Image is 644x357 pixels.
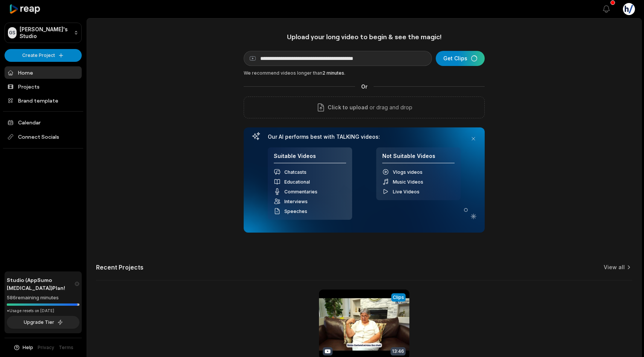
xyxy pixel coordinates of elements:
a: Home [5,66,82,79]
a: Brand template [5,94,82,107]
div: GS [8,27,17,38]
button: Get Clips [436,51,485,66]
h3: Our AI performs best with TALKING videos: [268,133,461,140]
h1: Upload your long video to begin & see the magic! [244,32,485,41]
span: Music Videos [393,179,423,185]
button: Upgrade Tier [7,316,79,329]
span: Speeches [284,208,307,214]
a: View all [604,264,625,271]
a: Projects [5,80,82,93]
div: 586 remaining minutes [7,294,79,302]
p: [PERSON_NAME]'s Studio [20,26,71,40]
h4: Suitable Videos [274,153,346,164]
span: Live Videos [393,189,420,195]
button: Create Project [5,49,82,62]
span: Click to upload [328,103,368,112]
span: Connect Socials [5,130,82,144]
div: We recommend videos longer than . [244,70,485,77]
p: or drag and drop [368,103,412,112]
span: 2 minutes [322,70,344,76]
h4: Not Suitable Videos [382,153,455,164]
a: Privacy [38,344,54,351]
div: *Usage resets on [DATE] [7,308,79,314]
span: Interviews [284,199,308,204]
span: Commentaries [284,189,317,195]
span: Or [355,83,374,90]
h2: Recent Projects [96,264,143,271]
span: Studio (AppSumo [MEDICAL_DATA]) Plan! [7,276,75,292]
span: Chatcasts [284,169,307,175]
span: Vlogs videos [393,169,423,175]
span: Help [23,344,33,351]
a: Calendar [5,116,82,129]
a: Terms [59,344,73,351]
button: Help [13,344,33,351]
span: Educational [284,179,310,185]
